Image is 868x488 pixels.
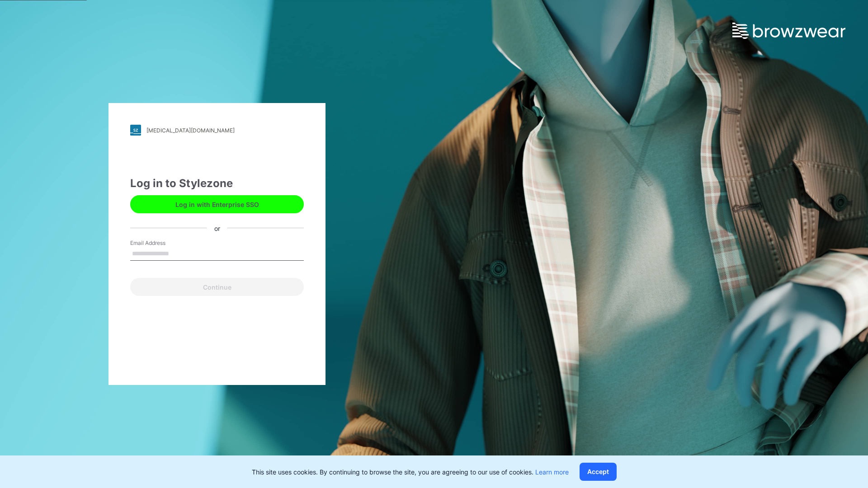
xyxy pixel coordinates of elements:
[130,239,193,247] label: Email Address
[130,125,304,136] a: [MEDICAL_DATA][DOMAIN_NAME]
[130,195,304,213] button: Log in with Enterprise SSO
[732,23,845,39] img: browzwear-logo.e42bd6dac1945053ebaf764b6aa21510.svg
[535,468,569,476] a: Learn more
[252,467,569,477] p: This site uses cookies. By continuing to browse the site, you are agreeing to our use of cookies.
[207,223,227,233] div: or
[130,175,304,192] div: Log in to Stylezone
[580,463,617,481] button: Accept
[146,127,235,134] div: [MEDICAL_DATA][DOMAIN_NAME]
[130,125,141,136] img: stylezone-logo.562084cfcfab977791bfbf7441f1a819.svg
